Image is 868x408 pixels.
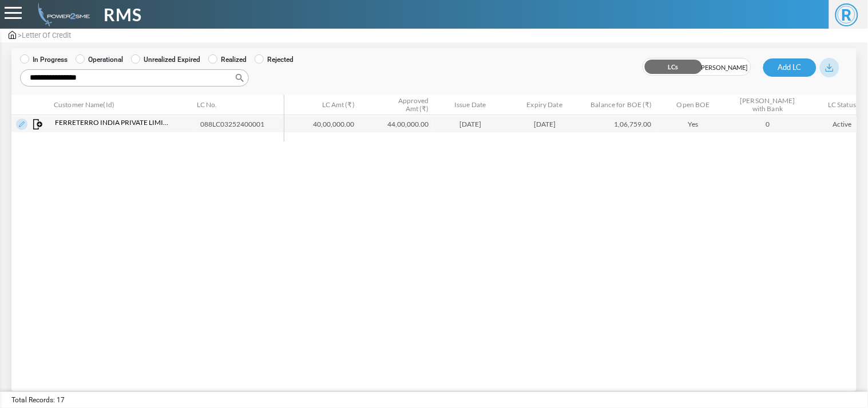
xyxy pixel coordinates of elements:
[582,95,656,115] th: Balance for BOE (₹): activate to sort column ascending
[433,95,508,115] th: Issue Date: activate to sort column ascending
[359,95,433,115] th: Approved Amt (₹) : activate to sort column ascending
[16,119,27,130] img: Edit LC
[835,3,858,26] span: R
[76,54,123,65] label: Operational
[656,95,731,115] th: Open BOE: activate to sort column ascending
[508,116,582,132] td: [DATE]
[196,116,289,132] td: 088LC03252400001
[11,395,65,405] span: Total Records: 17
[131,54,200,65] label: Unrealized Expired
[359,116,433,132] td: 44,00,000.00
[22,31,71,40] span: Letter Of Credit
[731,116,805,132] td: 0
[11,95,50,115] th: &nbsp;: activate to sort column descending
[826,64,834,72] img: download_blue.svg
[284,95,359,115] th: LC Amt (₹): activate to sort column ascending
[33,3,90,26] img: admin
[20,54,68,65] label: In Progress
[731,95,805,115] th: BOEs with Bank: activate to sort column ascending
[763,58,817,77] button: Add LC
[55,117,169,128] span: Ferreterro India Private Limited (ACC0005516)
[50,95,193,115] th: Customer Name(Id): activate to sort column ascending
[193,95,284,115] th: LC No.: activate to sort column ascending
[508,95,582,115] th: Expiry Date: activate to sort column ascending
[20,69,249,87] input: Search:
[582,116,656,132] td: 1,06,759.00
[104,2,142,28] span: RMS
[33,119,43,130] img: Map Invoice
[208,54,247,65] label: Realized
[656,116,731,132] td: Yes
[9,31,16,39] img: admin
[643,58,697,76] span: LCs
[433,116,508,132] td: [DATE]
[284,116,359,132] td: 40,00,000.00
[697,58,751,76] span: [PERSON_NAME]
[255,54,294,65] label: Rejected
